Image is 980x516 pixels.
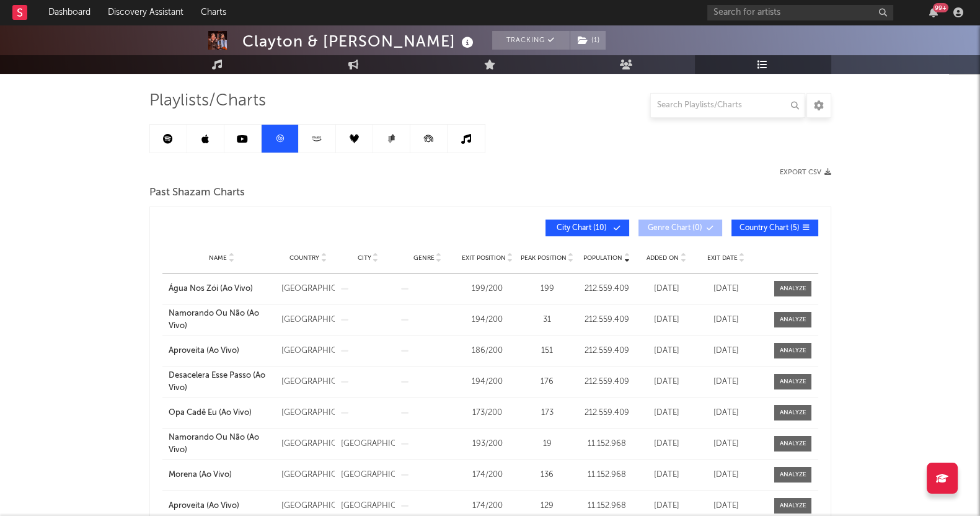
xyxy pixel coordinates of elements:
div: [GEOGRAPHIC_DATA] [281,500,335,512]
div: 212.559.409 [580,407,633,419]
div: [GEOGRAPHIC_DATA] [281,314,335,326]
div: [GEOGRAPHIC_DATA] [341,438,394,450]
div: 212.559.409 [580,376,633,388]
div: 173 [520,407,573,419]
a: Morena (Ao Vivo) [169,469,276,481]
div: [DATE] [699,376,753,388]
span: City Chart ( 10 ) [554,225,611,232]
div: [DATE] [640,283,693,295]
div: [DATE] [640,469,693,481]
div: 173 / 200 [461,407,514,419]
span: Exit Position [462,254,506,262]
div: 19 [520,438,573,450]
div: 31 [520,314,573,326]
a: Aproveita (Ao Vivo) [169,345,276,357]
div: [DATE] [640,500,693,512]
span: ( 1 ) [570,31,606,50]
div: [GEOGRAPHIC_DATA] [341,500,394,512]
div: 176 [520,376,573,388]
button: 99+ [929,7,938,17]
div: [DATE] [640,407,693,419]
a: Desacelera Esse Passo (Ao Vivo) [169,370,276,394]
button: City Chart(10) [545,220,629,236]
div: 151 [520,345,573,357]
span: Population [583,254,622,262]
div: 174 / 200 [461,500,514,512]
span: Name [209,254,227,262]
div: [DATE] [640,345,693,357]
div: 212.559.409 [580,283,633,295]
div: 194 / 200 [461,314,514,326]
input: Search for artists [707,5,893,20]
div: 186 / 200 [461,345,514,357]
span: Country Chart ( 5 ) [739,225,800,232]
span: Past Shazam Charts [149,185,245,200]
div: [GEOGRAPHIC_DATA] [281,407,335,419]
a: Aproveita (Ao Vivo) [169,500,276,512]
div: [DATE] [699,345,753,357]
span: Genre Chart ( 0 ) [647,225,704,232]
span: Playlists/Charts [149,94,266,109]
div: Clayton & [PERSON_NAME] [242,31,477,51]
input: Search Playlists/Charts [650,93,805,118]
div: [GEOGRAPHIC_DATA] [281,438,335,450]
div: 199 / 200 [461,283,514,295]
div: 11.152.968 [580,469,633,481]
span: Added On [647,254,679,262]
span: Exit Date [707,254,738,262]
a: Água Nos Zói (Ao Vivo) [169,283,276,295]
div: 174 / 200 [461,469,514,481]
div: [DATE] [699,438,753,450]
button: Genre Chart(0) [638,220,722,236]
div: 212.559.409 [580,314,633,326]
span: City [358,254,371,262]
button: (1) [570,31,606,50]
div: [GEOGRAPHIC_DATA] [281,345,335,357]
div: [DATE] [640,314,693,326]
button: Country Chart(5) [731,220,818,236]
div: [DATE] [699,314,753,326]
a: Namorando Ou Não (Ao Vivo) [169,308,276,332]
div: 212.559.409 [580,345,633,357]
div: [DATE] [699,469,753,481]
div: 11.152.968 [580,438,633,450]
button: Tracking [492,31,570,50]
div: 11.152.968 [580,500,633,512]
div: [DATE] [699,407,753,419]
div: [GEOGRAPHIC_DATA] [341,469,394,481]
div: [GEOGRAPHIC_DATA] [281,376,335,388]
div: 194 / 200 [461,376,514,388]
div: [DATE] [699,283,753,295]
div: 129 [520,500,573,512]
div: [GEOGRAPHIC_DATA] [281,283,335,295]
div: 199 [520,283,573,295]
div: 99 + [933,3,948,12]
span: Country [289,254,319,262]
span: Peak Position [520,254,566,262]
div: [DATE] [640,438,693,450]
div: [GEOGRAPHIC_DATA] [281,469,335,481]
button: Export CSV [780,169,831,176]
div: 193 / 200 [461,438,514,450]
span: Genre [413,254,435,262]
a: Namorando Ou Não (Ao Vivo) [169,432,276,456]
div: [DATE] [640,376,693,388]
div: 136 [520,469,573,481]
div: [DATE] [699,500,753,512]
a: Opa Cadê Eu (Ao Vivo) [169,407,276,419]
